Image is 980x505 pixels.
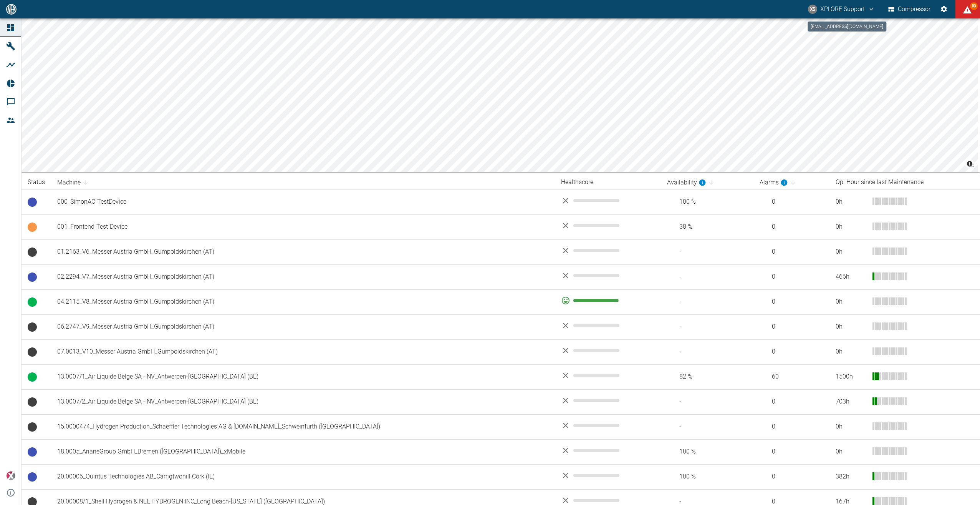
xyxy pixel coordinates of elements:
span: - [667,422,747,431]
td: 15.0000474_Hydrogen Production_Schaeffler Technologies AG & [DOMAIN_NAME]_Schweinfurth ([GEOGRAPH... [51,414,555,439]
div: 703 h [836,397,866,406]
span: 0 [760,322,823,331]
span: Running [28,372,37,382]
div: 0 h [836,198,866,206]
span: 0 [760,297,823,306]
span: Ready to run [28,198,37,207]
button: Settings [937,2,951,16]
td: 13.0007/2_Air Liquide Belge SA - NV_Antwerpen-[GEOGRAPHIC_DATA] (BE) [51,389,555,414]
td: 04.2115_V8_Messer Austria GmbH_Gumpoldskirchen (AT) [51,289,555,314]
span: No Data [28,422,37,432]
canvas: Map [22,18,978,172]
span: Running [28,297,37,307]
div: calculated for the last 7 days [760,178,788,187]
span: 0 [760,397,823,406]
span: 100 % [667,447,747,456]
div: No data [561,271,655,280]
div: No data [561,446,655,455]
span: - [667,248,747,256]
td: 13.0007/1_Air Liquide Belge SA - NV_Antwerpen-[GEOGRAPHIC_DATA] (BE) [51,364,555,389]
div: No data [561,421,655,430]
div: 98 % [561,296,655,305]
img: logo [5,4,17,14]
td: 20.00006_Quintus Technologies AB_Carrigtwohill Cork (IE) [51,464,555,489]
div: No data [561,396,655,405]
span: Ready to run [28,272,37,282]
th: Healthscore [555,175,661,189]
div: 0 h [836,347,866,356]
td: 000_SimonAC-TestDevice [51,189,555,214]
div: 466 h [836,272,866,281]
span: 0 [760,347,823,356]
span: - [667,272,747,281]
span: - [667,322,747,331]
td: 06.2747_V9_Messer Austria GmbH_Gumpoldskirchen (AT) [51,314,555,339]
span: 0 [760,472,823,481]
td: 07.0013_V10_Messer Austria GmbH_Gumpoldskirchen (AT) [51,339,555,364]
th: Status [22,175,51,189]
span: Idle Mode [28,223,37,232]
span: 0 [760,248,823,256]
button: Compressor [887,2,932,16]
div: No data [561,496,655,505]
div: 0 h [836,322,866,331]
div: No data [561,321,655,330]
div: XS [808,5,817,14]
th: Op. Hour since last Maintenance [829,175,980,189]
td: 18.0005_ArianeGroup GmbH_Bremen ([GEOGRAPHIC_DATA])_xMobile [51,439,555,464]
span: 0 [760,272,823,281]
span: No Data [28,347,37,357]
span: 0 [760,447,823,456]
span: 83 [970,2,978,10]
button: compressors@neaxplore.com [807,2,876,16]
div: No data [561,346,655,355]
span: 0 [760,223,823,231]
span: - [667,297,747,306]
span: No Data [28,248,37,257]
span: Ready to run [28,447,37,457]
div: 1500 h [836,372,866,381]
div: 0 h [836,422,866,431]
td: 01.2163_V6_Messer Austria GmbH_Gumpoldskirchen (AT) [51,239,555,264]
td: 001_Frontend-Test-Device [51,214,555,239]
span: 0 [760,198,823,206]
div: No data [561,196,655,205]
div: 0 h [836,447,866,456]
span: 60 [760,372,823,381]
div: No data [561,471,655,480]
div: [EMAIL_ADDRESS][DOMAIN_NAME] [808,22,886,32]
div: No data [561,246,655,255]
img: Xplore Logo [6,471,15,480]
span: - [667,347,747,356]
span: 38 % [667,223,747,231]
div: No data [561,371,655,380]
span: No Data [28,397,37,407]
span: 82 % [667,372,747,381]
span: - [667,397,747,406]
div: 382 h [836,472,866,481]
span: 100 % [667,472,747,481]
span: 0 [760,422,823,431]
span: 100 % [667,198,747,206]
div: 0 h [836,248,866,256]
span: Machine [57,178,91,187]
div: 0 h [836,297,866,306]
span: Ready to run [28,472,37,482]
div: 0 h [836,223,866,231]
div: No data [561,221,655,230]
span: No Data [28,322,37,332]
td: 02.2294_V7_Messer Austria GmbH_Gumpoldskirchen (AT) [51,264,555,289]
div: calculated for the last 7 days [667,178,706,187]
